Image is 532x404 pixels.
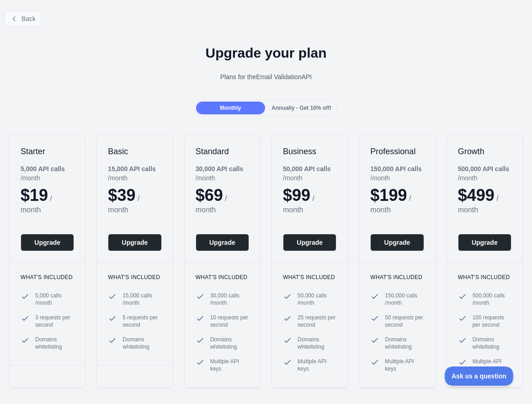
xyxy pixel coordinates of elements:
span: Domains whitelisting [122,336,161,350]
span: Domains whitelisting [473,336,511,350]
iframe: Toggle Customer Support [445,366,514,386]
span: Domains whitelisting [210,336,249,350]
span: Multiple API keys [385,358,424,372]
span: Multiple API keys [210,358,249,372]
span: Domains whitelisting [298,336,336,350]
span: Domains whitelisting [35,336,74,350]
span: Multiple API keys [298,358,336,372]
span: Multiple API keys [473,358,511,372]
span: Domains whitelisting [385,336,424,350]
